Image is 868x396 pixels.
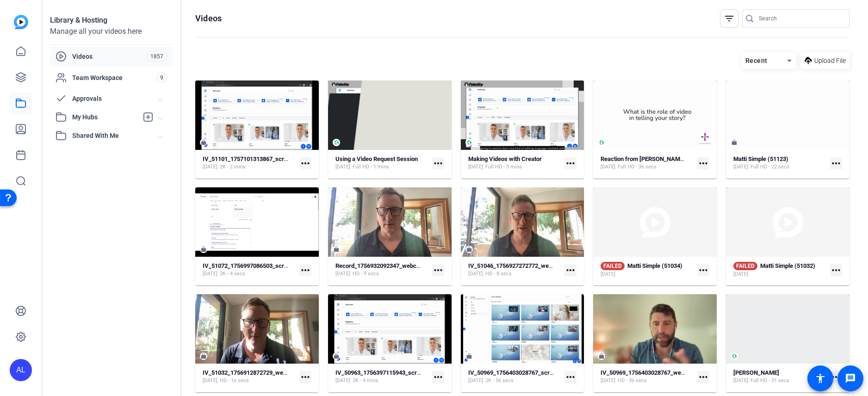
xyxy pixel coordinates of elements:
a: FAILEDMatti Simple (51034)[DATE] [601,262,694,278]
div: Library & Hosting [50,15,173,26]
span: Team Workspace [72,73,156,82]
button: Upload File [801,52,849,69]
a: IV_51032_1756912872729_webcam[DATE]HD - 16 secs [203,369,296,384]
input: Search [759,13,842,24]
a: IV_50969_1756403028767_webcam[DATE]HD - 36 secs [601,369,694,384]
span: My Hubs [72,112,138,122]
span: Full HD - 36 secs [618,163,657,171]
mat-icon: more_horiz [299,371,311,383]
mat-expansion-panel-header: My Hubs [50,108,173,126]
span: 2K - 2 mins [220,163,246,171]
span: HD - 16 secs [220,377,249,384]
strong: IV_51046_1756927272772_webcam [468,262,564,269]
a: Using a Video Request Session[DATE]Full HD - 1 mins [335,155,428,171]
span: [DATE] [601,377,615,384]
span: HD - 9 secs [353,270,379,278]
span: Upload File [814,56,846,66]
strong: Reaction from [PERSON_NAME] - CSH [601,155,702,162]
span: Full HD - 3 mins [485,163,522,171]
a: IV_51072_1756997086503_screen[DATE]2K - 4 secs [203,262,296,278]
strong: IV_51032_1756912872729_webcam [203,369,298,376]
div: Manage all your videos here [50,26,173,37]
span: FAILED [601,262,625,270]
mat-expansion-panel-header: Shared With Me [50,126,173,145]
mat-icon: more_horiz [299,157,311,169]
mat-icon: more_horiz [564,157,577,169]
span: [DATE] [733,271,748,278]
mat-icon: more_horiz [697,264,709,276]
strong: IV_50969_1756403028767_webcam [601,369,696,376]
strong: IV_50963_1756397115943_screen [335,369,427,376]
a: Making Videos with Creator[DATE]Full HD - 3 mins [468,155,561,171]
strong: Using a Video Request Session [335,155,418,162]
a: IV_50963_1756397115943_screen[DATE]2K - 4 mins [335,369,428,384]
span: HD - 8 secs [485,270,512,278]
h1: Videos [195,13,222,24]
span: [DATE] [733,163,748,171]
strong: IV_51101_1757101313867_screen [203,155,294,162]
span: 2K - 36 secs [485,377,514,384]
mat-icon: more_horiz [564,371,577,383]
img: blue-gradient.svg [14,15,28,29]
span: 2K - 4 secs [220,270,245,278]
strong: IV_51072_1756997086503_screen [203,262,294,269]
mat-icon: more_horiz [697,371,709,383]
span: Recent [745,57,768,64]
span: HD - 36 secs [618,377,647,384]
a: Reaction from [PERSON_NAME] - CSH[DATE]Full HD - 36 secs [601,155,694,171]
span: [DATE] [601,271,615,278]
span: [DATE] [601,163,615,171]
mat-icon: more_horiz [564,264,577,276]
mat-icon: more_horiz [830,371,842,383]
strong: Record_1756932092347_webcam [335,262,425,269]
span: [DATE] [335,377,350,384]
span: [DATE] [203,163,217,171]
mat-icon: more_horiz [830,264,842,276]
span: 1857 [146,51,167,62]
span: [DATE] [335,270,350,278]
strong: [PERSON_NAME] [733,369,779,376]
span: Videos [72,52,146,61]
span: [DATE] [468,377,483,384]
a: Matti Simple (51123)[DATE]Full HD - 22 secs [733,155,826,171]
a: IV_51101_1757101313867_screen[DATE]2K - 2 mins [203,155,296,171]
span: [DATE] [203,270,217,278]
mat-icon: more_horiz [432,264,444,276]
mat-icon: more_horiz [432,371,444,383]
span: Approvals [72,94,158,104]
span: [DATE] [733,377,748,384]
span: [DATE] [468,163,483,171]
span: Full HD - 31 secs [750,377,789,384]
mat-icon: filter_list [724,13,735,24]
span: [DATE] [203,377,217,384]
mat-icon: more_horiz [830,157,842,169]
mat-expansion-panel-header: Approvals [50,89,173,108]
mat-icon: accessibility [815,373,826,384]
span: [DATE] [468,270,483,278]
a: IV_51046_1756927272772_webcam[DATE]HD - 8 secs [468,262,561,278]
span: FAILED [733,262,757,270]
mat-icon: more_horiz [697,157,709,169]
mat-icon: more_horiz [299,264,311,276]
span: [DATE] [335,163,350,171]
strong: Matti Simple (51034) [627,262,682,269]
mat-icon: message [845,373,856,384]
strong: Making Videos with Creator [468,155,542,162]
div: AL [10,359,32,381]
mat-icon: more_horiz [432,157,444,169]
a: IV_50969_1756403028767_screen[DATE]2K - 36 secs [468,369,561,384]
strong: IV_50969_1756403028767_screen [468,369,559,376]
a: Record_1756932092347_webcam[DATE]HD - 9 secs [335,262,428,278]
a: [PERSON_NAME][DATE]Full HD - 31 secs [733,369,826,384]
strong: Matti Simple (51123) [733,155,788,162]
span: 2K - 4 mins [353,377,378,384]
a: FAILEDMatti Simple (51032)[DATE] [733,262,826,278]
span: Full HD - 22 secs [750,163,789,171]
strong: Matti Simple (51032) [760,262,815,269]
span: 9 [156,73,167,83]
span: Full HD - 1 mins [353,163,389,171]
span: Shared With Me [72,131,158,141]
